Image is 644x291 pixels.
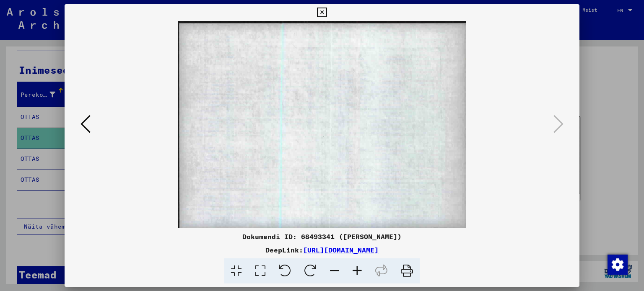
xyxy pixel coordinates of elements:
[608,255,628,275] img: Nõusoleku muutmine
[265,246,303,254] font: DeepLink:
[93,21,551,228] img: 002.jpg
[607,254,627,274] div: Nõusoleku muutmine
[303,246,379,254] a: [URL][DOMAIN_NAME]
[242,232,402,241] font: Dokumendi ID: 68493341 ([PERSON_NAME])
